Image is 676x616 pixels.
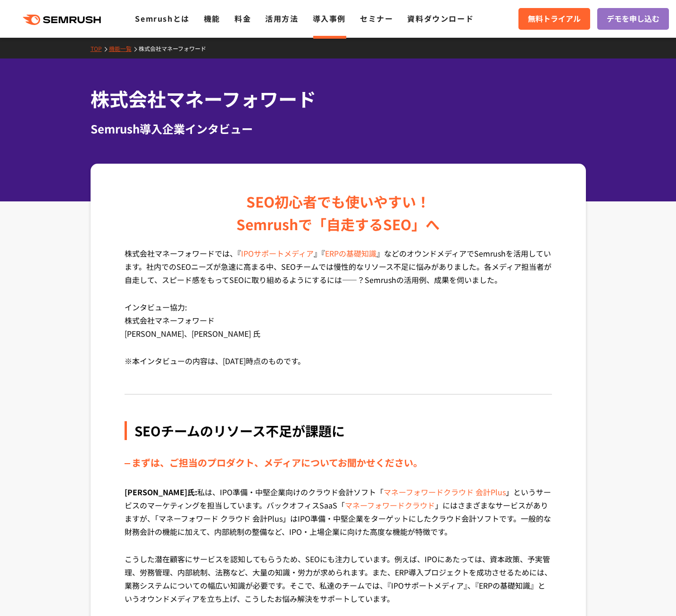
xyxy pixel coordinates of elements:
a: TOP [91,44,109,52]
a: 機能 [204,13,220,24]
a: マネーフォワードクラウド 会計Plus [384,486,506,498]
p: 私は、IPO準備・中堅企業向けのクラウド会計ソフト「 」というサービスのマーケティングを担当しています。バックオフィスSaaS「 」にはさまざまなサービスがありますが、「マネーフォワード クラウ... [125,485,552,552]
a: 料金 [234,13,251,24]
a: 機能一覧 [109,44,139,52]
div: Semrush導入企業インタビュー [91,120,586,137]
span: 無料トライアル [528,13,581,25]
div: SEOチームのリソース不足が課題に [125,421,552,440]
a: 導入事例 [313,13,346,24]
a: 活用方法 [265,13,298,24]
a: ERPの基礎知識 [325,248,376,259]
a: セミナー [360,13,393,24]
a: デモを申し込む [597,8,669,30]
div: SEO初心者でも使いやすい！ Semrushで「自走するSEO」へ [236,190,440,235]
p: ※本インタビューの内容は、[DATE]時点のものです。 [125,354,552,382]
span: [PERSON_NAME]氏: [125,486,197,498]
span: デモを申し込む [607,13,659,25]
a: 無料トライアル [518,8,590,30]
p: 株式会社マネーフォワードでは、『 』『 』などのオウンドメディアでSemrushを活用しています。社内でのSEOニーズが急速に高まる中、SEOチームでは慢性的なリソース不足に悩みがありました。各... [125,247,552,300]
p: インタビュー協力: 株式会社マネーフォワード [PERSON_NAME]、[PERSON_NAME] 氏 [125,300,552,354]
div: まずは、ご担当のプロダクト、メディアについてお聞かせください。 [125,455,552,470]
a: 株式会社マネーフォワード [139,44,213,52]
a: 資料ダウンロード [407,13,474,24]
a: マネーフォワードクラウド [345,499,435,511]
a: IPOサポートメディア [241,248,314,259]
h1: 株式会社マネーフォワード [91,85,586,113]
a: Semrushとは [135,13,189,24]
